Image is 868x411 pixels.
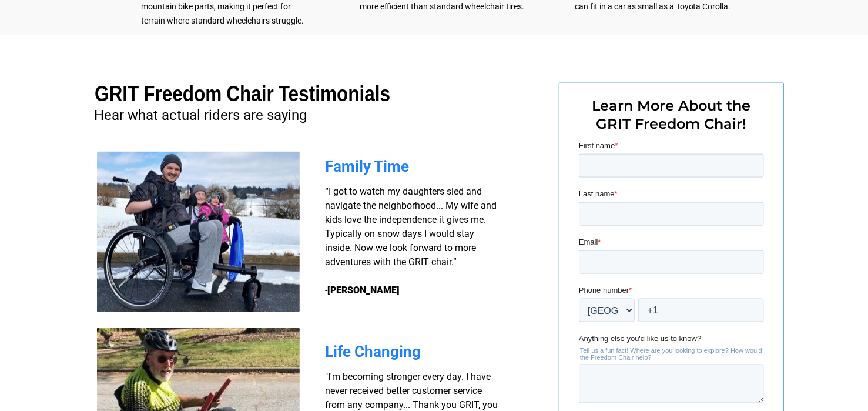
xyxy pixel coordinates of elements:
span: Hear what actual riders are saying [95,107,307,123]
span: Family Time [326,158,410,175]
span: GRIT Freedom Chair Testimonials [95,82,390,106]
span: “I got to watch my daughters sled and navigate the neighborhood... My wife and kids love the inde... [326,186,497,296]
span: Life Changing [326,343,421,360]
strong: [PERSON_NAME] [328,285,400,296]
span: Learn More About the GRIT Freedom Chair! [592,97,751,132]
